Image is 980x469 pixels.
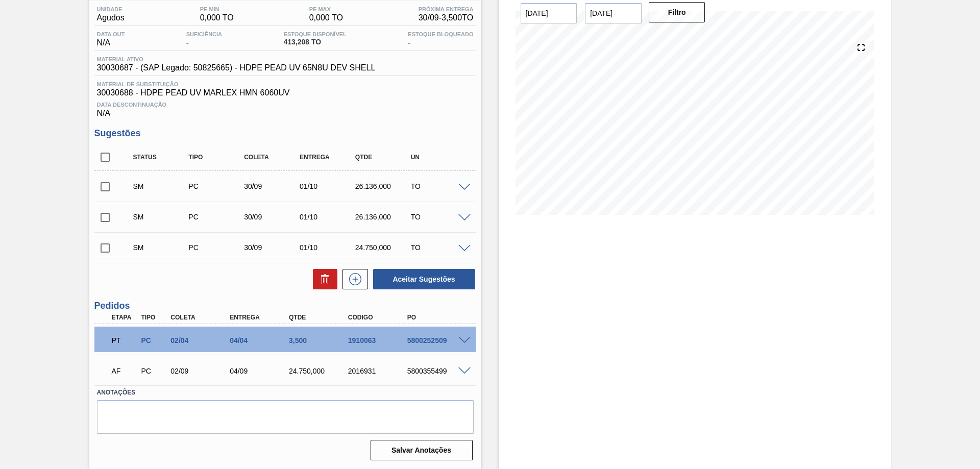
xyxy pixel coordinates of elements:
div: 24.750,000 [353,243,414,252]
span: Próxima Entrega [419,6,474,12]
div: - [184,31,225,47]
span: Material ativo [97,56,376,62]
div: Nova sugestão [337,269,368,289]
span: 0,000 TO [309,13,343,22]
span: Suficiência [186,31,222,37]
div: Tipo [138,314,169,321]
div: 3,500 [286,336,353,344]
span: 413,208 TO [284,38,347,46]
div: 04/04/2025 [227,336,293,344]
div: Pedido em Trânsito [109,329,140,352]
p: PT [112,336,137,344]
div: 26.136,000 [353,182,414,190]
h3: Sugestões [94,128,476,139]
div: N/A [94,97,476,118]
div: Código [346,314,412,321]
span: Data out [97,31,125,37]
div: 2016931 [346,367,412,375]
div: 26.136,000 [353,213,414,221]
span: Agudos [97,13,125,22]
span: 30/09 - 3,500 TO [419,13,474,22]
span: 30030688 - HDPE PEAD UV MARLEX HMN 6060UV [97,88,474,97]
div: 01/10/2025 [297,243,359,252]
label: Anotações [97,385,474,400]
div: 02/09/2025 [168,367,234,375]
div: Tipo [186,154,248,161]
div: TO [408,182,470,190]
div: Excluir Sugestões [308,269,337,289]
button: Aceitar Sugestões [373,269,475,289]
div: Qtde [353,154,414,161]
span: Material de Substituição [97,81,474,87]
div: Sugestão Manual [131,243,192,252]
div: Pedido de Compra [138,367,169,375]
div: Sugestão Manual [131,182,192,190]
div: N/A [94,31,128,47]
div: Entrega [297,154,359,161]
div: Entrega [227,314,293,321]
p: AF [112,367,137,375]
div: Aguardando Faturamento [109,360,140,382]
div: Etapa [109,314,140,321]
div: PO [405,314,471,321]
div: Pedido de Compra [186,213,248,221]
h3: Pedidos [94,301,476,311]
input: dd/mm/yyyy [521,3,577,23]
div: 5800252509 [405,336,471,344]
span: PE MIN [200,6,234,12]
div: 30/09/2025 [241,213,303,221]
div: 30/09/2025 [241,182,303,190]
div: 5800355499 [405,367,471,375]
button: Salvar Anotações [371,440,473,460]
span: Estoque Bloqueado [408,31,473,37]
span: 30030687 - (SAP Legado: 50825665) - HDPE PEAD UV 65N8U DEV SHELL [97,63,376,72]
div: 02/04/2025 [168,336,234,344]
div: Coleta [168,314,234,321]
div: 01/10/2025 [297,182,359,190]
div: Aceitar Sugestões [368,268,476,290]
div: - [405,31,476,47]
span: 0,000 TO [200,13,234,22]
span: Data Descontinuação [97,102,474,108]
input: dd/mm/yyyy [585,3,642,23]
div: 1910063 [346,336,412,344]
div: 30/09/2025 [241,243,303,252]
div: Qtde [286,314,353,321]
span: PE MAX [309,6,343,12]
span: Estoque Disponível [284,31,347,37]
button: Filtro [649,2,705,22]
div: Pedido de Compra [138,336,169,344]
div: 04/09/2025 [227,367,293,375]
div: Pedido de Compra [186,182,248,190]
div: TO [408,213,470,221]
div: Sugestão Manual [131,213,192,221]
div: UN [408,154,470,161]
div: TO [408,243,470,252]
div: 01/10/2025 [297,213,359,221]
div: Coleta [241,154,303,161]
div: Pedido de Compra [186,243,248,252]
div: Status [131,154,192,161]
div: 24.750,000 [286,367,353,375]
span: Unidade [97,6,125,12]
